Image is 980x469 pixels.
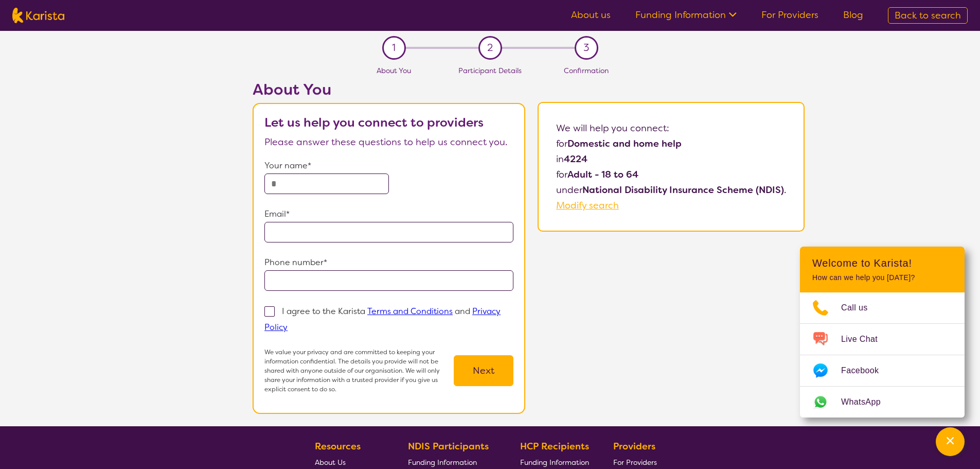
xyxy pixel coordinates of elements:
[841,363,891,378] span: Facebook
[377,66,411,75] span: About You
[264,114,484,131] b: Let us help you connect to providers
[392,40,396,56] span: 1
[454,355,513,386] button: Next
[841,300,880,316] span: Call us
[564,153,587,165] b: 4224
[613,458,657,467] span: For Providers
[487,40,493,56] span: 2
[264,306,501,333] p: I agree to the Karista and
[264,348,454,394] p: We value your privacy and are committed to keeping your information confidential. The details you...
[264,134,513,150] p: Please answer these questions to help us connect you.
[812,273,952,282] p: How can we help you [DATE]?
[264,206,513,222] p: Email*
[408,440,489,453] b: NDIS Participants
[408,458,477,467] span: Funding Information
[315,440,361,453] b: Resources
[367,306,453,317] a: Terms and Conditions
[253,80,525,99] h2: About You
[556,151,786,167] p: in
[843,9,863,21] a: Blog
[564,66,609,75] span: Confirmation
[800,292,965,418] ul: Choose channel
[556,167,786,182] p: for
[556,199,619,212] a: Modify search
[264,255,513,270] p: Phone number*
[571,9,611,21] a: About us
[800,247,965,418] div: Channel Menu
[812,257,952,269] h2: Welcome to Karista!
[841,394,893,410] span: WhatsApp
[567,168,638,181] b: Adult - 18 to 64
[12,8,64,23] img: Karista logo
[761,9,818,21] a: For Providers
[583,40,589,56] span: 3
[895,9,961,22] span: Back to search
[567,137,682,150] b: Domestic and home help
[520,440,589,453] b: HCP Recipients
[841,332,890,347] span: Live Chat
[582,184,784,196] b: National Disability Insurance Scheme (NDIS)
[800,387,965,418] a: Web link opens in a new tab.
[556,182,786,198] p: under .
[264,158,513,173] p: Your name*
[613,440,655,453] b: Providers
[635,9,737,21] a: Funding Information
[556,136,786,151] p: for
[936,427,965,456] button: Channel Menu
[315,458,346,467] span: About Us
[458,66,522,75] span: Participant Details
[888,7,968,24] a: Back to search
[556,120,786,136] p: We will help you connect:
[520,458,589,467] span: Funding Information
